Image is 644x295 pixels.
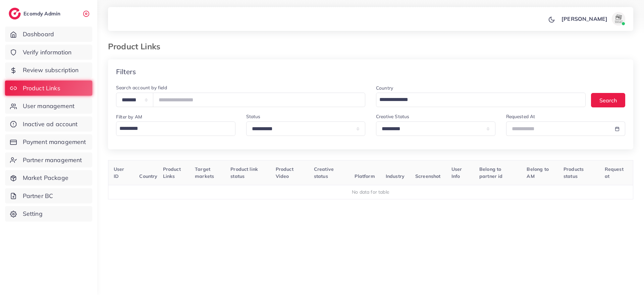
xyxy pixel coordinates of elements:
a: User management [5,98,92,114]
input: Search for option [377,94,577,105]
a: [PERSON_NAME]avatar [558,12,628,26]
span: Industry [386,173,405,179]
label: Country [376,85,393,91]
span: Partner management [23,156,82,164]
label: Requested At [506,113,535,120]
span: Product link status [230,166,258,179]
p: [PERSON_NAME] [561,15,607,23]
label: Search account by field [116,84,167,91]
div: No data for table [112,189,630,195]
label: Filter by AM [116,113,142,120]
span: User ID [114,166,124,179]
h3: Product Links [108,42,166,51]
img: avatar [612,12,625,26]
span: Inactive ad account [23,120,78,129]
span: Partner BC [23,192,53,200]
span: User Info [451,166,462,179]
a: Product Links [5,81,92,96]
span: Country [139,173,157,179]
span: Review subscription [23,66,79,75]
span: Request at [605,166,624,179]
a: logoEcomdy Admin [9,8,62,19]
a: Setting [5,206,92,222]
span: Dashboard [23,30,54,39]
label: Creative Status [376,113,409,120]
h2: Ecomdy Admin [23,10,62,17]
a: Partner management [5,152,92,168]
span: Market Package [23,174,68,182]
a: Verify information [5,45,92,60]
a: Partner BC [5,188,92,204]
img: logo [9,8,21,19]
span: Target markets [195,166,214,179]
span: Product Links [163,166,181,179]
span: Verify information [23,48,72,57]
a: Dashboard [5,27,92,42]
span: Creative status [314,166,334,179]
div: Search for option [376,93,586,107]
span: Product Links [23,84,60,93]
span: Payment management [23,138,86,146]
label: Status [246,113,261,120]
span: User management [23,102,74,110]
span: Belong to partner id [479,166,503,179]
a: Inactive ad account [5,116,92,132]
span: Screenshot [415,173,441,179]
span: Products status [563,166,584,179]
span: Platform [355,173,375,179]
button: Search [591,93,625,107]
a: Payment management [5,134,92,150]
span: Setting [23,209,43,218]
h4: Filters [116,67,136,76]
span: Belong to AM [527,166,548,179]
a: Review subscription [5,62,92,78]
a: Market Package [5,170,92,186]
div: Search for option [116,121,235,136]
input: Search for option [117,123,231,134]
span: Product Video [276,166,293,179]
